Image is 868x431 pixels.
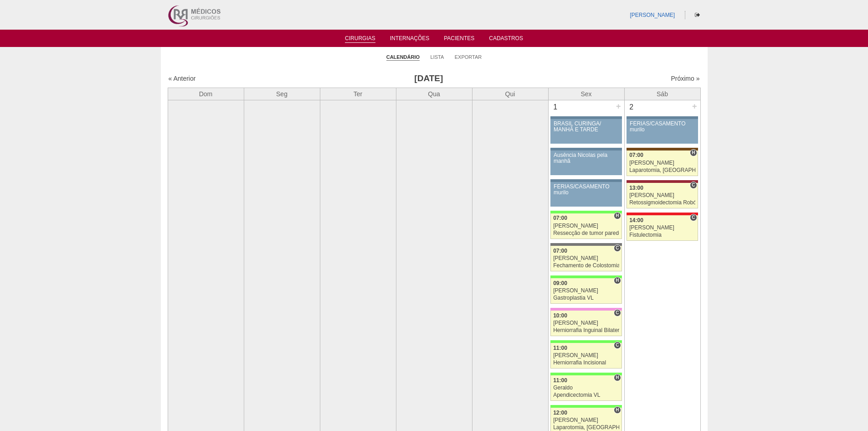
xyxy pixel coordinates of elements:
[553,255,619,261] div: [PERSON_NAME]
[629,160,695,166] div: [PERSON_NAME]
[168,88,244,100] th: Dom
[553,425,619,431] div: Laparotomia, [GEOGRAPHIC_DATA], Drenagem, Bridas VL
[455,54,482,60] a: Exportar
[550,308,621,311] div: Key: Albert Einstein
[320,88,396,100] th: Ter
[614,277,621,284] span: Hospital
[690,149,697,156] span: Hospital
[614,406,621,414] span: Hospital
[554,121,619,133] div: BRASIL CURINGA/ MANHÃ E TARDE
[614,342,621,349] span: Consultório
[431,54,444,60] a: Lista
[550,405,621,408] div: Key: Brasil
[553,288,619,294] div: [PERSON_NAME]
[296,72,561,85] h3: [DATE]
[553,263,619,269] div: Fechamento de Colostomia ou Enterostomia
[553,248,567,254] span: 07:00
[553,360,619,366] div: Herniorrafia Incisional
[614,212,621,219] span: Hospital
[550,246,621,271] a: C 07:00 [PERSON_NAME] Fechamento de Colostomia ou Enterostomia
[553,417,619,423] div: [PERSON_NAME]
[553,377,567,384] span: 11:00
[169,75,196,82] a: « Anterior
[690,182,697,189] span: Consultório
[629,192,695,198] div: [PERSON_NAME]
[553,230,619,236] div: Ressecção de tumor parede abdominal pélvica
[390,35,430,44] a: Internações
[627,183,698,208] a: C 13:00 [PERSON_NAME] Retossigmoidectomia Robótica
[629,232,695,238] div: Fistulectomia
[548,88,624,100] th: Sex
[396,88,472,100] th: Qua
[690,214,697,221] span: Consultório
[630,121,695,133] div: FÉRIAS/CASAMENTO murilo
[614,374,621,381] span: Hospital
[553,280,567,286] span: 09:00
[630,12,675,18] a: [PERSON_NAME]
[553,312,567,319] span: 10:00
[614,309,621,317] span: Consultório
[553,295,619,301] div: Gastroplastia VL
[627,215,698,241] a: C 14:00 [PERSON_NAME] Fistulectomia
[386,54,420,61] a: Calendário
[444,35,474,44] a: Pacientes
[627,213,698,215] div: Key: Assunção
[550,375,621,401] a: H 11:00 Geraldo Apendicectomia VL
[553,327,619,333] div: Herniorrafia Inguinal Bilateral
[553,353,619,358] div: [PERSON_NAME]
[550,311,621,336] a: C 10:00 [PERSON_NAME] Herniorrafia Inguinal Bilateral
[550,340,621,343] div: Key: Brasil
[554,152,619,164] div: Ausência Nicolas pela manhã
[550,182,621,207] a: FÉRIAS/CASAMENTO murilo
[549,100,563,114] div: 1
[627,180,698,183] div: Key: Sírio Libanês
[695,12,700,18] i: Sair
[553,215,567,221] span: 07:00
[629,167,695,173] div: Laparotomia, [GEOGRAPHIC_DATA], Drenagem, Bridas
[629,217,643,223] span: 14:00
[550,278,621,304] a: H 09:00 [PERSON_NAME] Gastroplastia VL
[629,152,643,158] span: 07:00
[614,244,621,252] span: Consultório
[345,35,375,43] a: Cirurgias
[489,35,523,44] a: Cadastros
[472,88,548,100] th: Qui
[629,200,695,206] div: Retossigmoidectomia Robótica
[627,119,698,144] a: FÉRIAS/CASAMENTO murilo
[553,385,619,391] div: Geraldo
[629,185,643,191] span: 13:00
[627,151,698,176] a: H 07:00 [PERSON_NAME] Laparotomia, [GEOGRAPHIC_DATA], Drenagem, Bridas
[627,116,698,119] div: Key: Aviso
[671,75,699,82] a: Próximo »
[615,100,622,112] div: +
[550,211,621,213] div: Key: Brasil
[550,179,621,182] div: Key: Aviso
[550,243,621,246] div: Key: Santa Catarina
[629,225,695,231] div: [PERSON_NAME]
[244,88,320,100] th: Seg
[550,151,621,175] a: Ausência Nicolas pela manhã
[625,100,639,114] div: 2
[550,373,621,375] div: Key: Brasil
[624,88,700,100] th: Sáb
[691,100,699,112] div: +
[550,275,621,278] div: Key: Brasil
[553,345,567,351] span: 11:00
[550,213,621,239] a: H 07:00 [PERSON_NAME] Ressecção de tumor parede abdominal pélvica
[550,343,621,369] a: C 11:00 [PERSON_NAME] Herniorrafia Incisional
[553,392,619,398] div: Apendicectomia VL
[553,410,567,416] span: 12:00
[554,184,619,196] div: FÉRIAS/CASAMENTO murilo
[553,223,619,229] div: [PERSON_NAME]
[550,119,621,144] a: BRASIL CURINGA/ MANHÃ E TARDE
[550,116,621,119] div: Key: Aviso
[553,320,619,326] div: [PERSON_NAME]
[627,148,698,151] div: Key: Santa Joana
[550,148,621,151] div: Key: Aviso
